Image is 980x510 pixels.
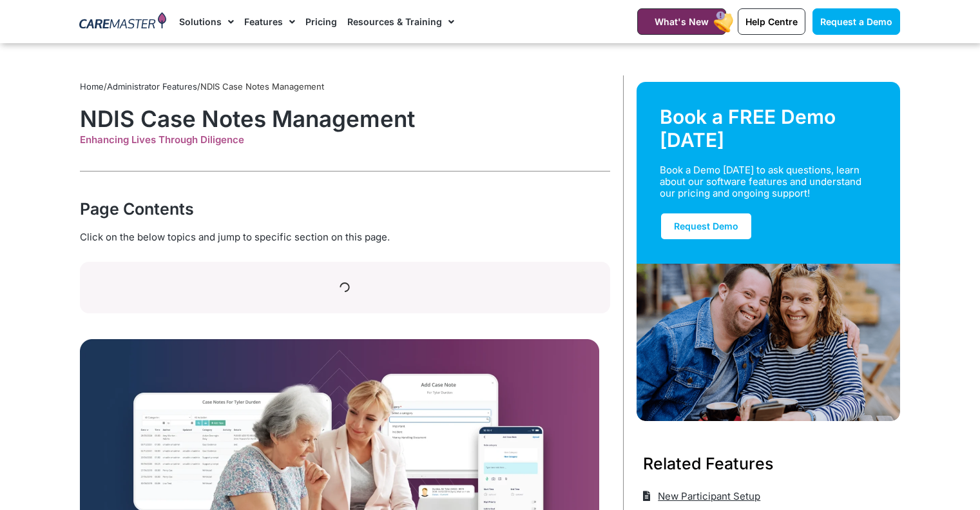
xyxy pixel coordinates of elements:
a: Administrator Features [107,81,197,92]
img: CareMaster Logo [79,12,166,32]
span: Help Centre [745,16,798,27]
span: New Participant Setup [655,485,760,507]
h3: Related Features [643,452,894,475]
span: What's New [655,16,709,27]
div: Click on the below topics and jump to specific section on this page. [80,230,610,244]
span: Request a Demo [820,16,892,27]
a: Home [80,81,104,92]
div: Page Contents [80,197,610,221]
span: NDIS Case Notes Management [200,81,324,92]
span: / / [80,81,324,92]
a: Request Demo [660,212,753,240]
h1: NDIS Case Notes Management [80,105,610,132]
a: Help Centre [738,8,805,35]
div: Enhancing Lives Through Diligence [80,134,610,146]
img: Support Worker and NDIS Participant out for a coffee. [637,264,901,421]
a: New Participant Setup [643,485,761,507]
a: Request a Demo [812,8,900,35]
span: Request Demo [674,221,738,231]
a: What's New [637,8,726,35]
div: Book a FREE Demo [DATE] [660,105,878,152]
div: Book a Demo [DATE] to ask questions, learn about our software features and understand our pricing... [660,164,862,199]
